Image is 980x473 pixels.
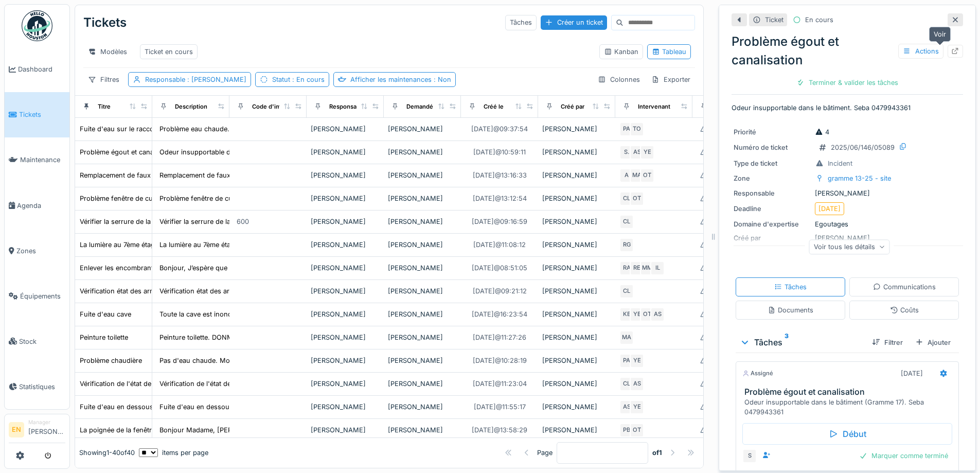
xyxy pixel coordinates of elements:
[159,402,317,412] div: Fuite d'eau en dessous de la chasse d'eau. La c...
[473,332,526,342] div: [DATE] @ 11:27:26
[311,147,380,157] div: [PERSON_NAME]
[5,273,69,319] a: Équipements
[80,263,344,273] div: Enlever les encombrants au [GEOGRAPHIC_DATA]. Voir mail de François ci-dessous
[740,336,864,348] div: Tâches
[388,170,457,180] div: [PERSON_NAME]
[19,110,65,119] span: Tickets
[159,286,347,296] div: Vérification état des armoires (Voir avec [PERSON_NAME]...
[159,356,327,365] div: Pas d'eau chaude. Monsieur [PERSON_NAME] 048...
[290,76,325,83] span: : En cours
[815,127,829,137] div: 4
[388,240,457,250] div: [PERSON_NAME]
[388,194,457,203] div: [PERSON_NAME]
[388,309,457,319] div: [PERSON_NAME]
[473,379,527,389] div: [DATE] @ 11:23:04
[630,145,644,160] div: AS
[79,448,135,458] div: Showing 1 - 40 of 40
[809,239,890,254] div: Voir tous les détails
[311,356,380,365] div: [PERSON_NAME]
[5,92,69,137] a: Tickets
[473,356,527,365] div: [DATE] @ 10:28:19
[83,9,127,36] div: Tickets
[472,309,527,319] div: [DATE] @ 16:23:54
[630,307,644,322] div: YE
[388,286,457,296] div: [PERSON_NAME]
[619,307,634,322] div: KE
[630,191,644,206] div: OT
[652,47,686,57] div: Tableau
[311,379,380,389] div: [PERSON_NAME]
[432,76,451,83] span: : Non
[473,240,526,250] div: [DATE] @ 11:08:12
[28,418,65,441] li: [PERSON_NAME]
[630,354,644,368] div: YE
[542,170,611,180] div: [PERSON_NAME]
[484,102,504,111] div: Créé le
[175,102,207,111] div: Description
[744,397,954,417] div: Odeur insupportable dans le bâtiment (Gramme 17). Seba 0479943361
[901,369,923,378] div: [DATE]
[474,402,526,412] div: [DATE] @ 11:55:17
[650,307,665,322] div: AS
[542,217,611,226] div: [PERSON_NAME]
[619,122,634,136] div: PA
[541,15,607,29] div: Créer un ticket
[542,402,611,412] div: [PERSON_NAME]
[619,261,634,275] div: RA
[619,423,634,437] div: PB
[9,422,24,437] li: EN
[472,263,527,273] div: [DATE] @ 08:51:05
[890,305,919,315] div: Coûts
[388,217,457,226] div: [PERSON_NAME]
[5,228,69,273] a: Zones
[734,173,811,183] div: Zone
[505,15,537,30] div: Tâches
[80,425,217,435] div: La poignée de la fenêtre ne fonctionne plus
[619,400,634,414] div: AS
[929,27,951,42] div: Voir
[652,448,662,458] strong: of 1
[311,240,380,250] div: [PERSON_NAME]
[744,387,954,397] h3: Problème égout et canalisation
[828,173,891,183] div: gramme 13-25 - site
[159,309,316,319] div: Toute la cave est inondée d’au moins 5 cm. Mail...
[542,194,611,203] div: [PERSON_NAME]
[388,402,457,412] div: [PERSON_NAME]
[388,425,457,435] div: [PERSON_NAME]
[640,145,654,160] div: YE
[542,124,611,134] div: [PERSON_NAME]
[20,155,65,165] span: Maintenance
[80,402,214,412] div: Fuite d'eau en dessous de la chasse d'eau
[734,219,961,229] div: Egoutages
[732,103,963,113] p: Odeur insupportable dans le bâtiment. Seba 0479943361
[139,448,208,458] div: items per page
[159,194,366,203] div: Problème fenêtre de cuisine. Madame [PERSON_NAME] BUBUT...
[473,170,527,180] div: [DATE] @ 13:16:33
[83,44,132,59] div: Modèles
[80,217,260,226] div: Vérifier la serrure de la porte métallique d’entrée à l’arrière
[473,194,527,203] div: [DATE] @ 13:12:54
[542,425,611,435] div: [PERSON_NAME]
[734,204,811,214] div: Deadline
[792,76,902,90] div: Terminer & valider les tâches
[5,319,69,364] a: Stock
[83,72,124,87] div: Filtres
[619,377,634,391] div: CL
[828,159,852,168] div: Incident
[5,47,69,92] a: Dashboard
[630,400,644,414] div: YE
[5,137,69,183] a: Maintenance
[650,261,665,275] div: IL
[604,47,638,57] div: Kanban
[159,263,295,273] div: Bonjour, J’espère que vous allez bien. Da...
[619,215,634,229] div: CL
[619,168,634,183] div: A
[734,159,811,168] div: Type de ticket
[619,145,634,160] div: S.
[80,194,167,203] div: Problème fenêtre de cuisine
[542,240,611,250] div: [PERSON_NAME]
[252,102,304,111] div: Code d'imputation
[159,425,342,435] div: Bonjour Madame, [PERSON_NAME], Je vous contacte c...
[734,127,811,137] div: Priorité
[17,201,65,211] span: Agenda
